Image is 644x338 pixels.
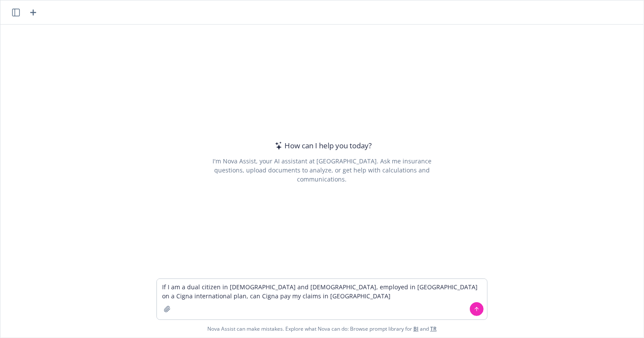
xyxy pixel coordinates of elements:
a: BI [413,325,419,332]
a: TR [430,325,437,332]
div: How can I help you today? [272,140,372,151]
div: I'm Nova Assist, your AI assistant at [GEOGRAPHIC_DATA]. Ask me insurance questions, upload docum... [200,156,443,184]
textarea: If I am a dual citizen in [DEMOGRAPHIC_DATA] and [DEMOGRAPHIC_DATA], employed in [GEOGRAPHIC_DATA... [157,279,487,319]
span: Nova Assist can make mistakes. Explore what Nova can do: Browse prompt library for and [4,320,640,338]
